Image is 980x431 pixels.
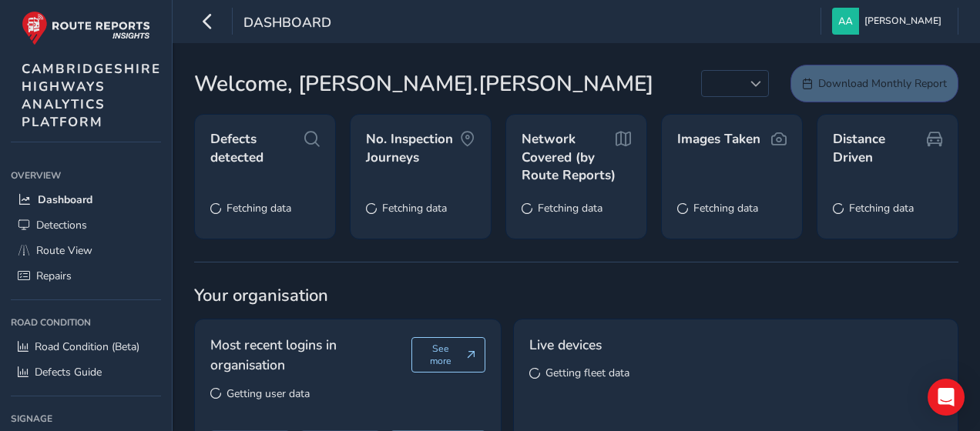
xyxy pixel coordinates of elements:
[11,359,161,385] a: Defects Guide
[35,365,102,379] span: Defects Guide
[522,130,616,185] span: Network Covered (by Route Reports)
[693,201,758,215] span: Fetching data
[210,130,304,166] span: Defects detected
[36,243,92,258] span: Route View
[210,335,411,376] span: Most recent logins in organisation
[11,407,161,430] div: Signage
[194,68,653,100] span: Welcome, [PERSON_NAME].[PERSON_NAME]
[529,335,602,355] span: Live devices
[35,339,139,354] span: Road Condition (Beta)
[677,130,760,149] span: Images Taken
[36,269,72,283] span: Repairs
[421,342,461,367] span: See more
[11,212,161,238] a: Detections
[382,201,447,215] span: Fetching data
[243,13,331,35] span: Dashboard
[833,130,927,166] span: Distance Driven
[864,8,941,35] span: [PERSON_NAME]
[227,386,310,401] span: Getting user data
[411,337,486,373] button: See more
[38,192,92,207] span: Dashboard
[11,263,161,289] a: Repairs
[227,201,291,215] span: Fetching data
[194,284,958,307] span: Your organisation
[832,8,859,35] img: diamond-layout
[832,8,947,35] button: [PERSON_NAME]
[545,366,629,380] span: Getting fleet data
[11,238,161,263] a: Route View
[36,218,87,232] span: Detections
[538,201,602,215] span: Fetching data
[11,164,161,187] div: Overview
[11,334,161,359] a: Road Condition (Beta)
[11,187,161,212] a: Dashboard
[366,130,460,166] span: No. Inspection Journeys
[849,201,914,215] span: Fetching data
[22,60,161,131] span: CAMBRIDGESHIRE HIGHWAYS ANALYTICS PLATFORM
[11,311,161,334] div: Road Condition
[928,379,965,416] div: Open Intercom Messenger
[22,11,150,45] img: rr logo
